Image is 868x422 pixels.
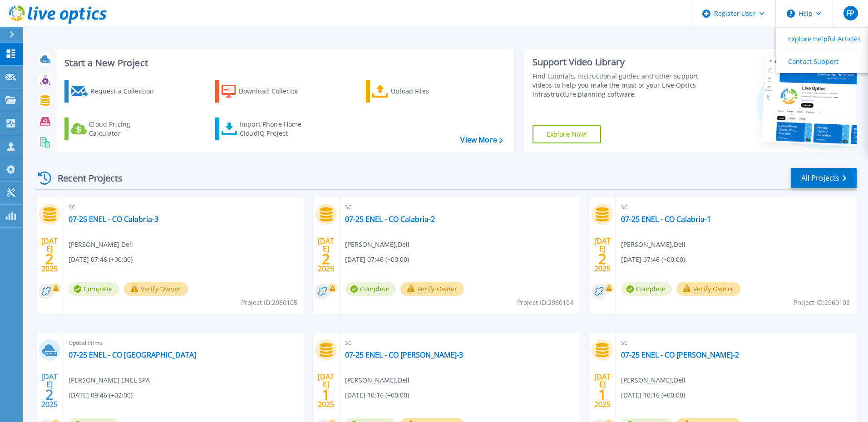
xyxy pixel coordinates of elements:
[621,338,851,348] span: SC
[322,391,330,398] span: 1
[533,56,702,68] div: Support Video Library
[621,255,685,265] span: [DATE] 07:46 (+00:00)
[791,168,857,188] a: All Projects
[69,282,119,296] span: Complete
[391,82,464,100] div: Upload Files
[345,350,463,359] a: 07-25 ENEL - CO [PERSON_NAME]-3
[89,120,162,138] div: Cloud Pricing Calculator
[598,255,607,263] span: 2
[69,338,299,348] span: Optical Prime
[317,374,335,407] div: [DATE] 2025
[621,350,739,359] a: 07-25 ENEL - CO [PERSON_NAME]-2
[533,125,602,143] a: Explore Now!
[69,202,299,212] span: SC
[90,82,163,100] div: Request a Collection
[366,80,467,103] a: Upload Files
[621,375,686,385] span: [PERSON_NAME] , Dell
[460,136,503,144] a: View More
[345,282,396,296] span: Complete
[345,338,575,348] span: SC
[345,390,409,400] span: [DATE] 10:16 (+00:00)
[345,255,409,265] span: [DATE] 07:46 (+00:00)
[594,374,611,407] div: [DATE] 2025
[45,391,54,398] span: 2
[676,282,740,296] button: Verify Owner
[45,255,54,263] span: 2
[69,390,133,400] span: [DATE] 09:46 (+02:00)
[794,298,850,308] span: Project ID: 2960103
[400,282,464,296] button: Verify Owner
[345,202,575,212] span: SC
[517,298,573,308] span: Project ID: 2960104
[621,215,711,224] a: 07-25 ENEL - CO Calabria-1
[345,240,409,250] span: [PERSON_NAME] , Dell
[621,390,685,400] span: [DATE] 10:16 (+00:00)
[621,240,686,250] span: [PERSON_NAME] , Dell
[215,80,316,103] a: Download Collector
[598,391,607,398] span: 1
[69,350,196,359] a: 07-25 ENEL - CO [GEOGRAPHIC_DATA]
[64,118,166,140] a: Cloud Pricing Calculator
[594,238,611,271] div: [DATE] 2025
[322,255,330,263] span: 2
[345,375,409,385] span: [PERSON_NAME] , Dell
[240,120,311,138] div: Import Phone Home CloudIQ Project
[69,255,133,265] span: [DATE] 07:46 (+00:00)
[69,375,150,385] span: [PERSON_NAME] , ENEL SPA
[241,298,297,308] span: Project ID: 2960105
[533,72,702,99] div: Find tutorials, instructional guides and other support videos to help you make the most of your L...
[124,282,188,296] button: Verify Owner
[345,215,435,224] a: 07-25 ENEL - CO Calabria-2
[69,215,158,224] a: 07-25 ENEL - CO Calabria-3
[239,82,311,100] div: Download Collector
[41,238,58,271] div: [DATE] 2025
[621,202,851,212] span: SC
[64,80,166,103] a: Request a Collection
[35,167,135,189] div: Recent Projects
[69,240,133,250] span: [PERSON_NAME] , Dell
[41,374,58,407] div: [DATE] 2025
[621,282,672,296] span: Complete
[317,238,335,271] div: [DATE] 2025
[64,58,503,68] h3: Start a New Project
[846,10,854,17] span: FP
